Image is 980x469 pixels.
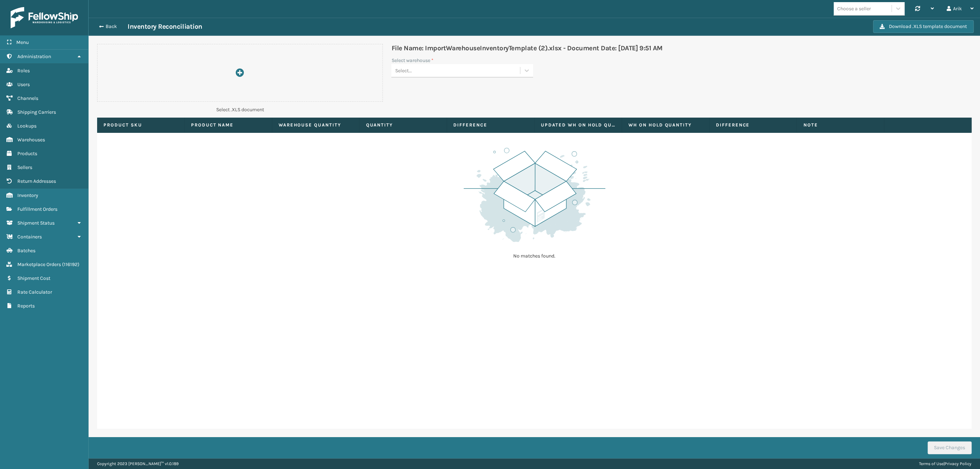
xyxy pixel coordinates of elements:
span: Shipment Cost [17,275,50,281]
div: Choose a seller [837,5,871,12]
h3: Inventory Reconciliation [128,22,202,31]
span: Shipment Status [17,220,55,226]
label: Note [803,122,878,128]
h6: File Name: ImportWarehouseInventoryTemplate (2).xlsx - Document Date: [DATE] 9:51 AM [391,44,971,52]
span: Return Addresses [17,178,56,184]
span: Containers [17,234,42,240]
span: Shipping Carriers [17,109,56,115]
span: Products [17,151,37,157]
span: Inventory [17,192,38,198]
span: ( 116192 ) [62,261,79,267]
img: logo [11,7,78,28]
span: Administration [17,53,51,60]
button: Save Changes [928,441,971,454]
div: | [919,458,971,469]
span: Reports [17,303,35,309]
span: Rate Calculator [17,289,52,295]
label: Quantity [366,122,440,128]
span: Marketplace Orders [17,261,61,267]
span: Sellers [17,164,32,170]
span: Warehouses [17,137,45,143]
button: Back [95,23,128,30]
p: Copyright 2023 [PERSON_NAME]™ v 1.0.189 [97,458,179,469]
button: Download .XLS template document [873,20,974,33]
span: Roles [17,68,30,74]
span: Fulfillment Orders [17,206,57,212]
label: Difference [453,122,528,128]
a: Terms of Use [919,461,943,466]
label: Warehouse quantity [279,122,353,128]
label: Product name [191,122,265,128]
div: Select... [395,67,411,74]
span: Lookups [17,123,37,129]
label: Select warehouse [391,57,433,64]
a: Privacy Policy [945,461,971,466]
img: es-default.1719b7ce.svg [464,146,605,244]
label: Product SKU [103,122,178,128]
span: Menu [16,39,29,45]
span: Batches [17,248,35,254]
label: Updated WH On hold quantity [541,122,615,128]
p: No matches found. [490,253,579,260]
span: Users [17,81,30,87]
p: Select .XLS document [97,106,383,113]
label: Difference [716,122,790,128]
label: WH On hold quantity [628,122,703,128]
span: Channels [17,95,38,101]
